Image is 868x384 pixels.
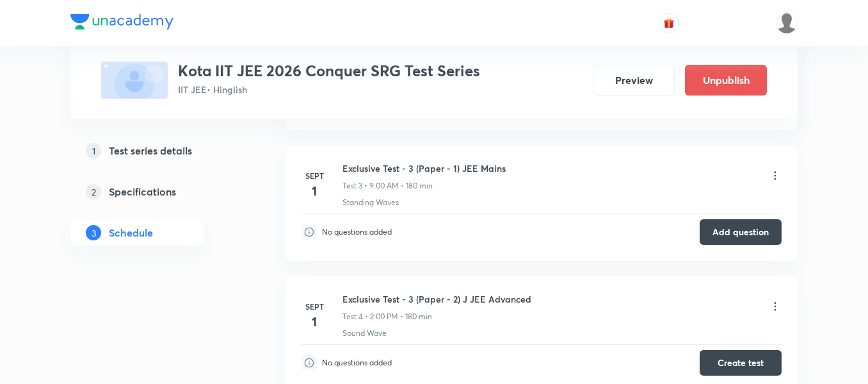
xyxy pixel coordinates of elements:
[70,14,173,29] img: Company Logo
[700,219,782,245] button: Add question
[342,162,506,175] h6: Exclusive Test - 3 (Paper - 1) JEE Mains
[178,83,480,96] p: IIT JEE • Hinglish
[593,65,675,96] button: Preview
[70,14,173,33] a: Company Logo
[301,355,317,371] img: infoIcon
[86,225,101,240] p: 3
[342,292,531,306] h6: Exclusive Test - 3 (Paper - 2) J JEE Advanced
[659,13,679,33] button: avatar
[70,138,245,163] a: 1Test series details
[322,226,392,238] p: No questions added
[776,12,798,34] img: manish
[301,181,327,201] h4: 1
[322,357,392,369] p: No questions added
[685,65,767,96] button: Unpublish
[86,184,101,199] p: 2
[342,197,399,208] p: Standing Waves
[109,184,176,199] h5: Specifications
[342,328,387,339] p: Sound Wave
[342,311,432,322] p: Test 4 • 2:00 PM • 180 min
[70,179,245,205] a: 2Specifications
[178,62,480,80] h3: Kota IIT JEE 2026 Conquer SRG Test Series
[101,62,168,99] img: fallback-thumbnail.png
[86,143,101,158] p: 1
[301,170,327,181] h6: Sept
[301,224,317,240] img: infoIcon
[663,17,675,29] img: avatar
[109,143,192,158] h5: Test series details
[342,180,433,192] p: Test 3 • 9:00 AM • 180 min
[109,225,153,240] h5: Schedule
[700,350,782,376] button: Create test
[301,301,327,312] h6: Sept
[301,312,327,331] h4: 1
